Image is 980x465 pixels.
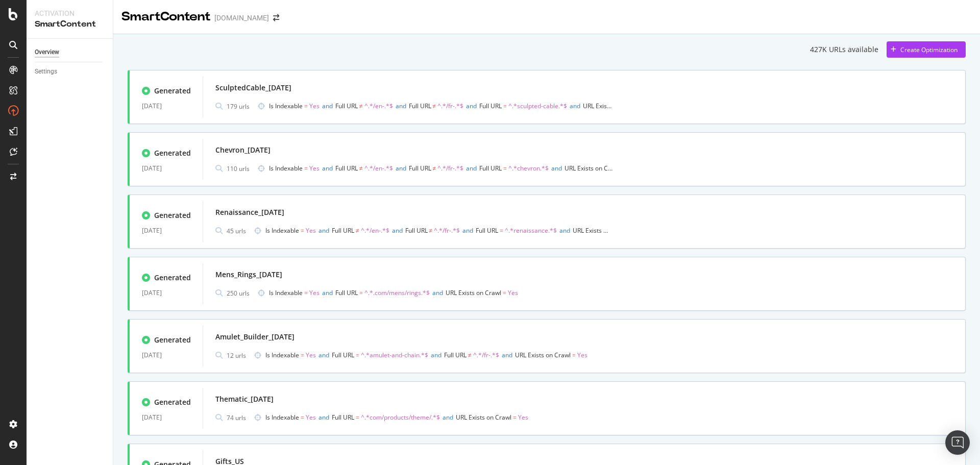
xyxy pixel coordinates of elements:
[429,226,433,235] span: ≠
[227,227,246,235] div: 45 urls
[215,83,291,93] div: SculptedCable_[DATE]
[356,226,359,235] span: ≠
[503,288,506,297] span: =
[518,413,528,422] span: Yes
[309,164,320,173] span: Yes
[35,47,106,58] a: Overview
[500,226,503,235] span: =
[503,102,507,110] span: =
[269,164,303,173] span: Is Indexable
[215,207,284,217] div: Renaissance_[DATE]
[577,351,587,359] span: Yes
[121,8,210,26] div: SmartContent
[154,86,191,96] div: Generated
[154,397,191,407] div: Generated
[503,164,507,173] span: =
[570,102,580,110] span: and
[900,45,958,54] div: Create Optimization
[304,164,308,173] span: =
[466,102,477,110] span: and
[332,351,354,359] span: Full URL
[810,44,878,55] div: 427K URLs available
[583,102,639,110] span: URL Exists on Crawl
[265,226,299,235] span: Is Indexable
[565,164,620,173] span: URL Exists on Crawl
[309,102,320,110] span: Yes
[335,164,358,173] span: Full URL
[335,288,358,297] span: Full URL
[269,288,303,297] span: Is Indexable
[215,394,274,404] div: Thematic_[DATE]
[35,18,105,30] div: SmartContent
[154,210,191,221] div: Generated
[392,226,403,235] span: and
[513,413,517,422] span: =
[505,226,557,235] span: ^.*renaissance.*$
[364,164,393,173] span: ^.*/en-.*$
[361,351,428,359] span: ^.*amulet-and-chain.*$
[322,102,333,110] span: and
[265,413,299,422] span: Is Indexable
[945,430,970,455] div: Open Intercom Messenger
[301,226,304,235] span: =
[359,164,363,173] span: ≠
[364,102,393,110] span: ^.*/en-.*$
[301,413,304,422] span: =
[35,66,106,77] a: Settings
[508,164,549,173] span: ^.*chevron.*$
[154,273,191,283] div: Generated
[432,288,443,297] span: and
[318,226,329,235] span: and
[409,164,431,173] span: Full URL
[431,351,442,359] span: and
[227,102,250,111] div: 179 urls
[332,226,354,235] span: Full URL
[887,41,966,58] button: Create Optimization
[322,288,333,297] span: and
[215,332,295,342] div: Amulet_Builder_[DATE]
[142,162,190,175] div: [DATE]
[306,413,316,422] span: Yes
[142,411,190,424] div: [DATE]
[215,270,282,280] div: Mens_Rings_[DATE]
[227,413,246,422] div: 74 urls
[479,102,502,110] span: Full URL
[437,164,463,173] span: ^.*/fr-.*$
[142,100,190,112] div: [DATE]
[559,226,570,235] span: and
[433,102,436,110] span: ≠
[332,413,354,422] span: Full URL
[309,288,320,297] span: Yes
[479,164,502,173] span: Full URL
[508,102,567,110] span: ^.*sculpted-cable.*$
[306,226,316,235] span: Yes
[572,351,576,359] span: =
[468,351,472,359] span: ≠
[456,413,511,422] span: URL Exists on Crawl
[273,14,279,21] div: arrow-right-arrow-left
[502,351,512,359] span: and
[304,288,308,297] span: =
[473,351,499,359] span: ^.*/fr-.*$
[476,226,498,235] span: Full URL
[335,102,358,110] span: Full URL
[446,288,501,297] span: URL Exists on Crawl
[35,66,57,77] div: Settings
[444,351,467,359] span: Full URL
[265,351,299,359] span: Is Indexable
[356,351,359,359] span: =
[437,102,463,110] span: ^.*/fr-.*$
[573,226,628,235] span: URL Exists on Crawl
[462,226,473,235] span: and
[35,8,105,18] div: Activation
[551,164,562,173] span: and
[409,102,431,110] span: Full URL
[142,349,190,361] div: [DATE]
[466,164,477,173] span: and
[396,102,406,110] span: and
[359,102,363,110] span: ≠
[304,102,308,110] span: =
[154,335,191,345] div: Generated
[434,226,460,235] span: ^.*/fr-.*$
[433,164,436,173] span: ≠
